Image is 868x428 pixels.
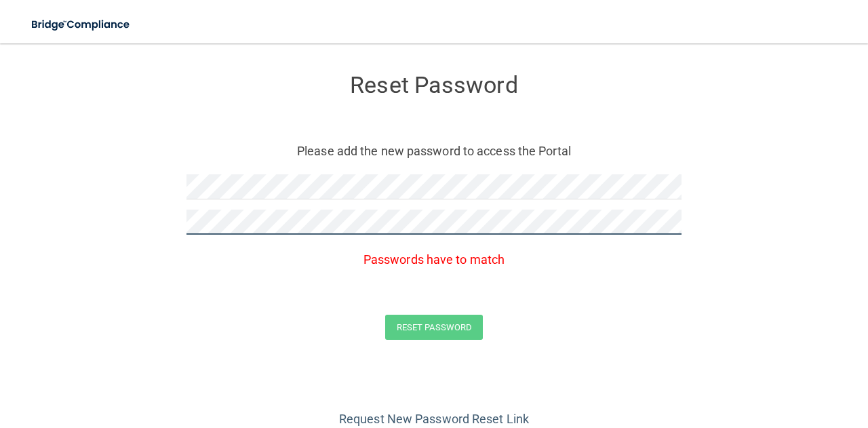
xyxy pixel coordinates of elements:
p: Please add the new password to access the Portal [197,140,671,162]
img: bridge_compliance_login_screen.278c3ca4.svg [20,11,142,39]
button: Reset Password [385,315,483,340]
h3: Reset Password [186,73,682,98]
p: Passwords have to match [186,248,682,271]
a: Request New Password Reset Link [339,412,529,426]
